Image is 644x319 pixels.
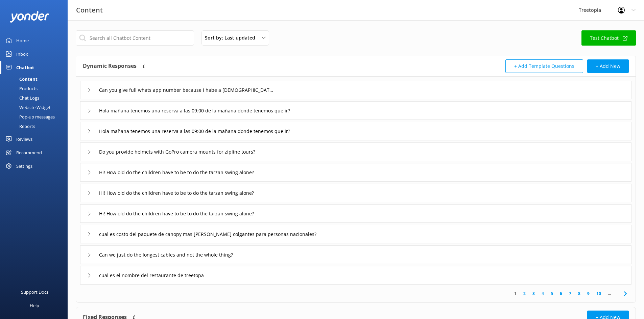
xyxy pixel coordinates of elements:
[529,290,538,297] a: 3
[16,159,32,173] div: Settings
[16,61,34,74] div: Chatbot
[4,93,39,103] div: Chat Logs
[587,59,629,73] button: + Add New
[4,93,68,103] a: Chat Logs
[4,122,68,131] a: Reports
[4,74,68,84] a: Content
[566,290,575,297] a: 7
[4,112,55,122] div: Pop-up messages
[556,290,566,297] a: 6
[16,146,42,159] div: Recommend
[4,112,68,122] a: Pop-up messages
[4,84,68,93] a: Products
[16,34,29,47] div: Home
[4,103,51,112] div: Website Widget
[547,290,556,297] a: 5
[584,290,593,297] a: 9
[581,30,636,46] a: Test Chatbot
[76,5,103,16] h3: Content
[4,103,68,112] a: Website Widget
[520,290,529,297] a: 2
[593,290,604,297] a: 10
[511,290,520,297] a: 1
[4,84,38,93] div: Products
[538,290,547,297] a: 4
[4,122,35,131] div: Reports
[575,290,584,297] a: 8
[10,11,49,22] img: yonder-white-logo.png
[4,74,38,84] div: Content
[604,290,614,297] span: ...
[205,34,259,42] span: Sort by: Last updated
[30,299,39,312] div: Help
[21,285,48,299] div: Support Docs
[76,30,194,46] input: Search all Chatbot Content
[16,132,32,146] div: Reviews
[83,59,137,73] h4: Dynamic Responses
[505,59,583,73] button: + Add Template Questions
[16,47,28,61] div: Inbox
